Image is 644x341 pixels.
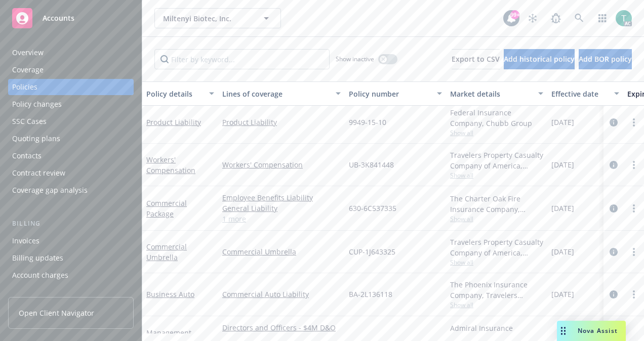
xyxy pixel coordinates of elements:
[146,155,195,175] a: Workers' Compensation
[628,116,640,129] a: more
[222,203,341,214] a: General Liability
[146,289,194,299] a: Business Auto
[551,89,608,99] div: Effective date
[146,89,203,99] div: Policy details
[12,113,47,130] div: SSC Cases
[557,321,626,341] button: Nova Assist
[12,96,62,112] div: Policy changes
[504,49,575,69] button: Add historical policy
[450,193,543,215] div: The Charter Oak Fire Insurance Company, Travelers Insurance
[12,131,60,147] div: Quoting plans
[8,113,134,130] a: SSC Cases
[222,289,341,300] a: Commercial Auto Liability
[628,202,640,215] a: more
[608,116,620,129] a: circleInformation
[8,165,134,181] a: Contract review
[616,10,632,26] img: photo
[8,45,134,61] a: Overview
[12,62,44,78] div: Coverage
[146,117,201,127] a: Product Liability
[579,54,632,64] span: Add BOR policy
[450,171,543,180] span: Show all
[12,267,68,283] div: Account charges
[8,250,134,266] a: Billing updates
[222,214,341,224] a: 1 more
[8,182,134,198] a: Coverage gap analysis
[222,322,341,333] a: Directors and Officers - $4M D&O
[12,182,88,198] div: Coverage gap analysis
[8,96,134,112] a: Policy changes
[579,49,632,69] button: Add BOR policy
[12,284,71,301] div: Installment plans
[222,117,341,127] a: Product Liability
[349,289,392,300] span: BA-2L136118
[154,8,281,28] button: Miltenyi Biotec, Inc.
[450,279,543,301] div: The Phoenix Insurance Company, Travelers Insurance
[450,89,532,99] div: Market details
[446,81,547,106] button: Market details
[146,242,187,262] a: Commercial Umbrella
[336,55,374,63] span: Show inactive
[592,8,613,28] a: Switch app
[349,117,386,127] span: 9949-15-10
[450,215,543,223] span: Show all
[142,81,218,106] button: Policy details
[608,246,620,258] a: circleInformation
[547,81,623,106] button: Effective date
[43,14,74,22] span: Accounts
[8,4,134,32] a: Accounts
[12,148,42,164] div: Contacts
[608,202,620,215] a: circleInformation
[628,159,640,171] a: more
[450,237,543,258] div: Travelers Property Casualty Company of America, Travelers Insurance
[349,246,395,257] span: CUP-1J643325
[8,233,134,249] a: Invoices
[578,326,618,335] span: Nova Assist
[450,129,543,137] span: Show all
[551,246,574,257] span: [DATE]
[163,13,251,24] span: Miltenyi Biotec, Inc.
[8,79,134,95] a: Policies
[19,308,94,318] span: Open Client Navigator
[608,159,620,171] a: circleInformation
[345,81,446,106] button: Policy number
[12,233,39,249] div: Invoices
[551,289,574,300] span: [DATE]
[608,288,620,301] a: circleInformation
[12,165,65,181] div: Contract review
[504,54,575,64] span: Add historical policy
[551,159,574,170] span: [DATE]
[222,159,341,170] a: Workers' Compensation
[551,117,574,127] span: [DATE]
[349,89,431,99] div: Policy number
[154,49,330,69] input: Filter by keyword...
[628,246,640,258] a: more
[8,62,134,78] a: Coverage
[551,203,574,214] span: [DATE]
[522,8,543,28] a: Stop snowing
[546,8,566,28] a: Report a Bug
[450,107,543,129] div: Federal Insurance Company, Chubb Group
[452,49,500,69] button: Export to CSV
[510,10,519,19] div: 99+
[8,267,134,283] a: Account charges
[146,198,187,219] a: Commercial Package
[628,288,640,301] a: more
[452,54,500,64] span: Export to CSV
[8,148,134,164] a: Contacts
[349,203,396,214] span: 630-6C537335
[12,45,44,61] div: Overview
[222,246,341,257] a: Commercial Umbrella
[222,89,330,99] div: Lines of coverage
[557,321,570,341] div: Drag to move
[222,192,341,203] a: Employee Benefits Liability
[450,258,543,267] span: Show all
[8,131,134,147] a: Quoting plans
[349,159,394,170] span: UB-3K841448
[8,219,134,229] div: Billing
[8,284,134,301] a: Installment plans
[12,79,37,95] div: Policies
[218,81,345,106] button: Lines of coverage
[450,301,543,309] span: Show all
[569,8,589,28] a: Search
